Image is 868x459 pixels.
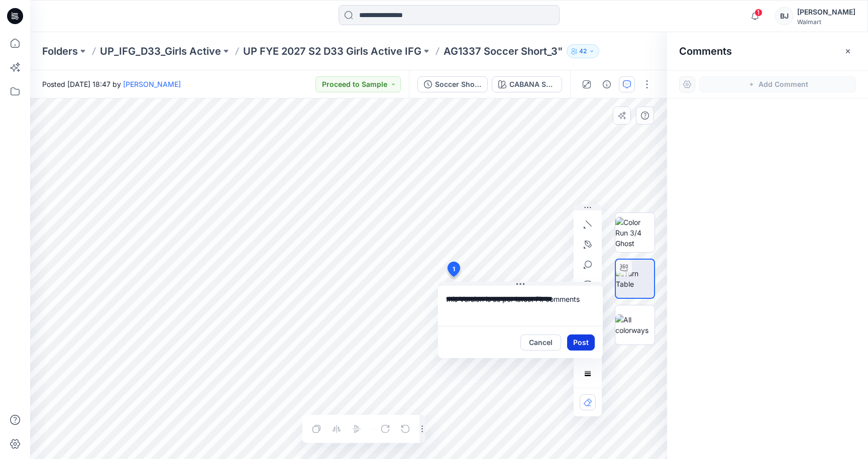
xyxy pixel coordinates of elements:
[42,44,78,58] a: Folders
[699,76,856,92] button: Add Comment
[453,265,455,274] span: 1
[567,44,599,58] button: 42
[520,334,561,351] button: Cancel
[417,76,488,92] button: Soccer Short-Updated
[679,45,732,57] h2: Comments
[797,18,855,26] div: Walmart
[435,79,481,90] div: Soccer Short-Updated
[599,76,615,92] button: Details
[615,217,655,249] img: Color Run 3/4 Ghost
[509,79,556,90] div: CABANA SWIM/ [PERSON_NAME]
[492,76,562,92] button: CABANA SWIM/ [PERSON_NAME]
[42,79,181,89] span: Posted [DATE] 18:47 by
[444,44,563,58] p: AG1337 Soccer Short_3"
[123,80,181,88] a: [PERSON_NAME]
[100,44,221,58] a: UP_IFG_D33_Girls Active
[615,314,655,335] img: All colorways
[579,46,587,57] p: 42
[797,6,855,18] div: [PERSON_NAME]
[754,9,763,17] span: 1
[775,7,793,25] div: BJ
[567,334,595,351] button: Post
[243,44,421,58] a: UP FYE 2027 S2 D33 Girls Active IFG
[616,268,654,289] img: Turn Table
